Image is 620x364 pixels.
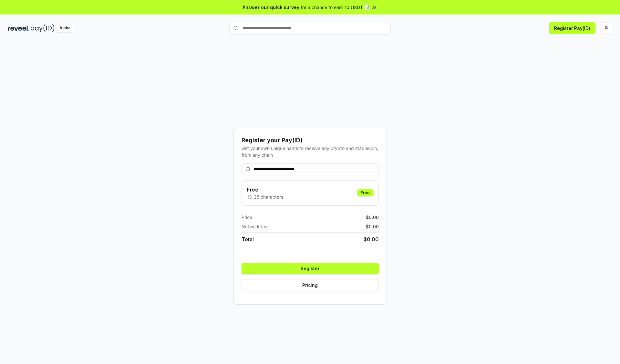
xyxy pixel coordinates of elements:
[301,4,370,11] span: for a chance to earn 10 USDT 📝
[8,24,29,32] img: reveel_dark
[366,214,379,221] span: $ 0.00
[242,136,379,145] div: Register your Pay(ID)
[242,280,379,291] button: Pricing
[549,22,595,34] button: Register Pay(ID)
[242,214,252,221] span: Price
[242,223,268,230] span: Network fee
[242,235,254,243] span: Total
[247,186,283,193] h3: Free
[31,24,55,32] img: pay_id
[242,263,379,274] button: Register
[56,24,74,32] div: Alpha
[247,193,283,200] p: 13-25 characters
[357,189,373,196] div: Free
[366,223,379,230] span: $ 0.00
[242,145,379,158] div: Get your own unique name to receive any crypto and stablecoin, from any chain
[243,4,299,11] span: Answer our quick survey
[364,235,379,243] span: $ 0.00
